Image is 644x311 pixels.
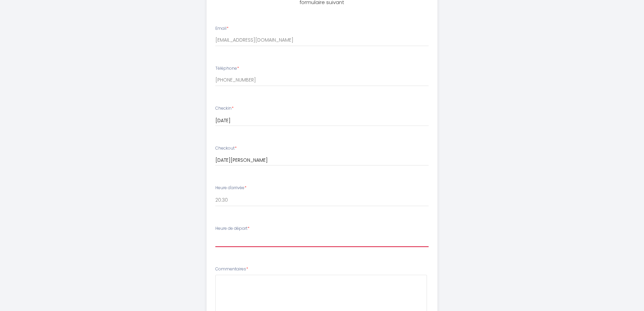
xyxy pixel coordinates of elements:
[215,25,229,32] label: Email
[215,105,234,112] label: Checkin
[215,65,239,72] label: Téléphone
[215,185,246,191] label: Heure d'arrivée
[215,266,248,272] label: Commentaires
[215,145,237,152] label: Checkout
[215,225,249,232] label: Heure de départ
